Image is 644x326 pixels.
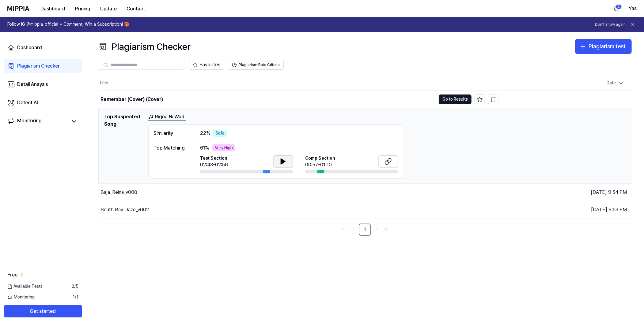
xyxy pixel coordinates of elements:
[200,144,209,152] span: 61 %
[212,144,235,152] div: Very High
[4,59,82,73] a: Plagiarism Checker
[604,78,627,88] div: Date
[4,77,82,92] a: Detail Anaysis
[70,3,95,15] button: Pricing
[200,130,210,137] span: 22 %
[17,99,38,106] div: Detect AI
[122,3,150,15] button: Contact
[99,76,498,91] th: Title
[7,271,25,279] a: Free
[72,283,78,290] span: 2 / 5
[95,0,122,17] a: Update
[7,271,17,279] span: Free
[613,5,620,12] img: 알림
[382,225,391,233] a: Go to last page
[339,225,348,233] a: Go to first page
[189,60,224,70] button: Favorites
[98,39,191,54] div: Plagiarism Checker
[98,224,632,236] nav: pagination
[213,130,227,137] div: Safe
[4,305,82,317] button: Get started
[200,155,228,161] span: Test Section
[7,21,129,28] h1: Follow IG @mippia_official + Comment, Win a Subscription! 🎁
[17,81,48,88] div: Detail Anaysis
[95,3,122,15] button: Update
[305,161,335,169] div: 00:57-01:10
[17,62,60,70] div: Plagiarism Checker
[4,95,82,110] a: Detect AI
[148,113,186,121] a: Rigna Ni Wadi
[359,224,371,236] a: 1
[305,155,335,161] span: Comp Section
[104,113,143,179] h1: Top Suspected Song
[100,96,163,103] div: Remember (Cover) (Cover)
[7,117,67,126] a: Monitoring
[498,91,632,108] td: [DATE] 6:23 PM
[612,4,621,13] button: 알림3
[153,144,188,152] div: Top Matching
[7,6,29,11] img: logo
[36,3,70,15] button: Dashboard
[439,94,472,104] button: Go to Results
[7,294,35,300] span: Monitoring
[349,225,358,233] a: Go to previous page
[100,189,137,196] div: Baja_Reina_v008
[616,4,622,9] div: 3
[498,201,632,219] td: [DATE] 9:53 PM
[372,225,381,233] a: Go to next page
[100,206,149,213] div: South Bay Daze_v002
[153,130,188,137] div: Similarity
[200,161,228,169] div: 02:43-02:56
[17,44,42,51] div: Dashboard
[629,5,637,12] button: Yas
[17,117,42,126] div: Monitoring
[7,283,43,290] span: Available Tests
[73,294,78,300] span: 1 / 1
[595,22,626,27] button: Don't show again
[228,60,284,70] button: Plagiarism Rate Criteria
[498,184,632,201] td: [DATE] 9:54 PM
[4,40,82,55] a: Dashboard
[589,42,626,51] div: Plagiarism test
[575,39,632,54] button: Plagiarism test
